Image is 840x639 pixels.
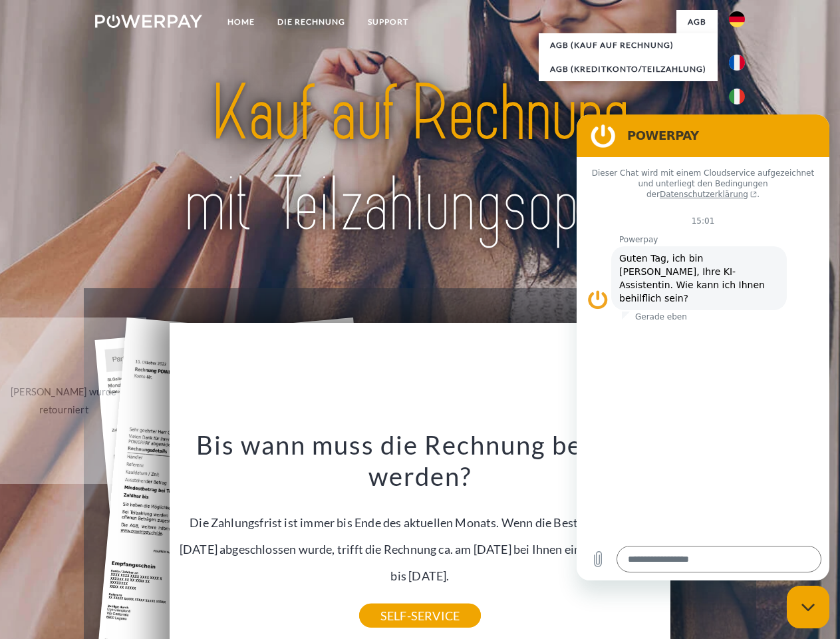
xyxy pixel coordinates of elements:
img: de [729,11,745,27]
h3: Bis wann muss die Rechnung bezahlt werden? [178,429,663,493]
iframe: Messaging-Fenster [577,114,829,580]
img: logo-powerpay-white.svg [95,15,202,28]
img: title-powerpay_de.svg [127,64,713,255]
img: fr [729,55,745,71]
div: Die Zahlungsfrist ist immer bis Ende des aktuellen Monats. Wenn die Bestellung z.B. am [DATE] abg... [178,429,663,616]
iframe: Schaltfläche zum Öffnen des Messaging-Fensters; Konversation läuft [787,586,829,628]
a: Home [216,10,266,34]
img: it [729,89,745,105]
a: SUPPORT [356,10,420,34]
a: AGB (Kreditkonto/Teilzahlung) [539,57,718,81]
a: DIE RECHNUNG [266,10,356,34]
a: SELF-SERVICE [359,604,481,628]
a: agb [676,10,718,34]
a: AGB (Kauf auf Rechnung) [539,33,718,57]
